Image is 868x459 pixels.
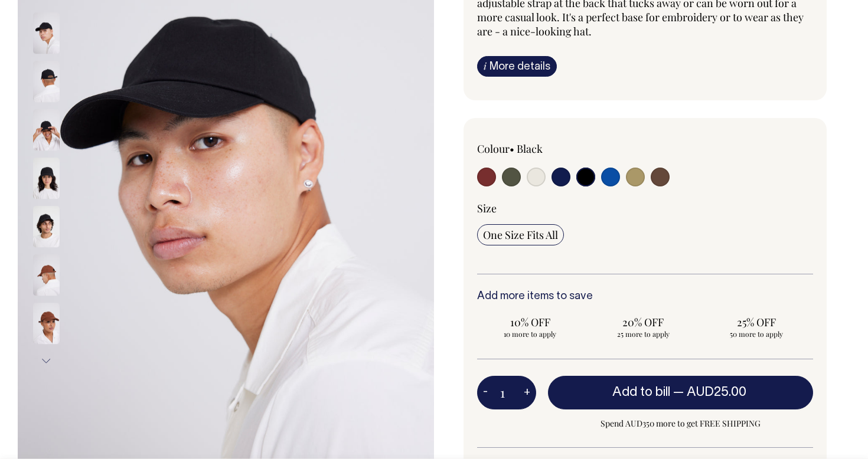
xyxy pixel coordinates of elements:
span: • [510,142,514,156]
span: 10 more to apply [483,329,577,339]
input: One Size Fits All [477,224,564,245]
img: black [33,13,60,54]
button: - [477,381,494,405]
input: 10% OFF 10 more to apply [477,312,583,342]
span: — [673,386,749,398]
img: chocolate [33,255,60,296]
label: Black [517,142,543,156]
img: black [33,206,60,248]
div: Colour [477,142,612,156]
input: 25% OFF 50 more to apply [703,312,810,342]
span: i [484,60,487,72]
span: One Size Fits All [483,228,558,242]
button: + [518,381,536,405]
img: black [33,158,60,199]
span: 20% OFF [596,315,691,329]
span: AUD25.00 [687,386,746,398]
span: 25 more to apply [596,329,691,339]
button: Add to bill —AUD25.00 [548,376,813,409]
img: chocolate [33,303,60,345]
span: 25% OFF [709,315,804,329]
span: Spend AUD350 more to get FREE SHIPPING [548,417,813,431]
div: Size [477,201,813,215]
span: 50 more to apply [709,329,804,339]
button: Next [37,348,55,375]
img: black [33,110,60,151]
a: iMore details [477,56,557,77]
img: black [33,61,60,103]
h6: Add more items to save [477,291,813,303]
input: 20% OFF 25 more to apply [590,312,697,342]
span: Add to bill [612,386,670,398]
span: 10% OFF [483,315,577,329]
